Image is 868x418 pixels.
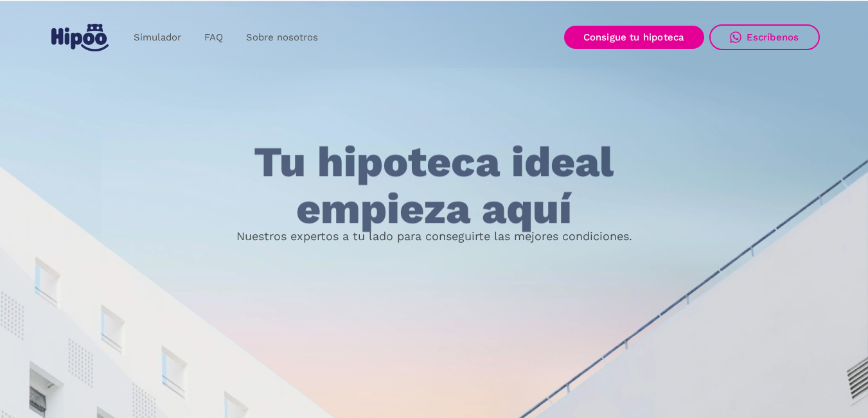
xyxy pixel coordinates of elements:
[193,25,235,50] a: FAQ
[747,31,799,43] div: Escríbenos
[236,231,632,241] p: Nuestros expertos a tu lado para conseguirte las mejores condiciones.
[564,26,704,49] a: Consigue tu hipoteca
[235,25,330,50] a: Sobre nosotros
[709,24,820,50] a: Escríbenos
[190,139,677,232] h1: Tu hipoteca ideal empieza aquí
[49,19,112,57] a: home
[122,25,193,50] a: Simulador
